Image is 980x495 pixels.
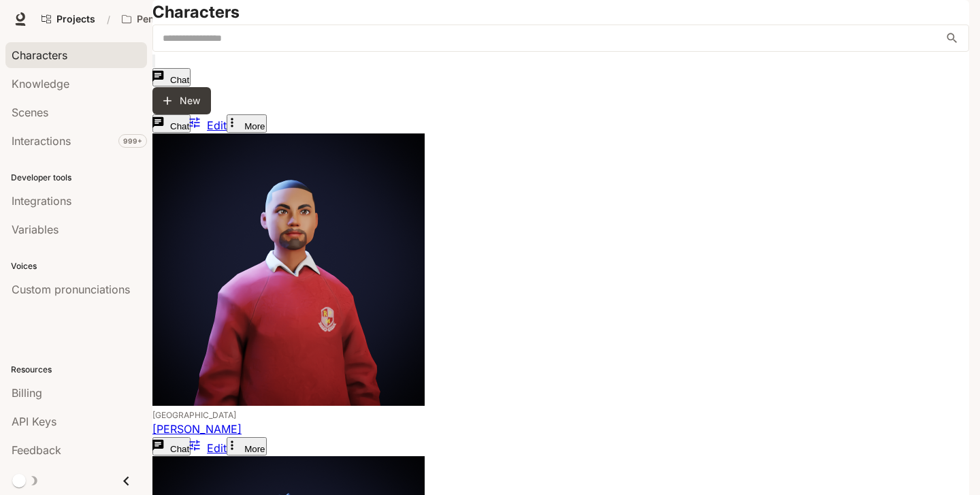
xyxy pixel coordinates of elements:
a: Edit Abel [191,118,227,132]
a: Edit Adelina [191,441,227,455]
p: [GEOGRAPHIC_DATA] [152,410,969,421]
a: [PERSON_NAME] [152,422,242,436]
span: Portugal [152,410,969,421]
div: / [101,12,116,27]
a: Go to projects [35,5,101,33]
p: Pen Pals [Production] [137,14,213,25]
button: Chat [152,68,191,86]
button: Chat with Adelina [152,437,191,456]
button: Open workspace menu [116,5,234,33]
button: More actions [227,437,266,456]
button: Chat with Abel [152,114,191,133]
span: Projects [56,14,95,25]
button: More actions [227,114,266,133]
button: New [152,87,211,114]
img: Abel [152,133,425,406]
